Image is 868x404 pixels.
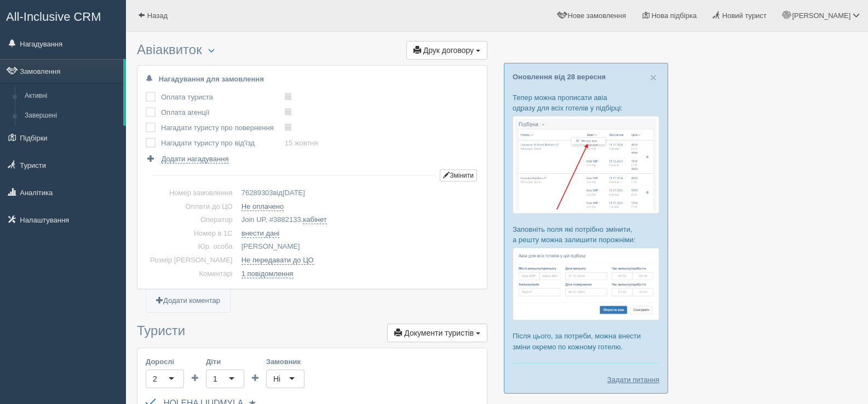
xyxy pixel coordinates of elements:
[283,189,305,197] span: [DATE]
[153,373,157,384] div: 2
[650,71,657,84] span: ×
[146,356,184,367] label: Дорослі
[161,105,285,120] td: Оплата агенції
[440,169,477,181] button: Змінити
[513,331,659,352] p: Після цього, за потреби, можна внести зміни окремо по кожному готелю.
[404,329,474,337] span: Документи туристів
[652,11,697,20] span: Нова підбірка
[237,240,479,254] td: [PERSON_NAME]
[137,43,487,60] h3: Авіаквиток
[161,90,285,105] td: Оплата туриста
[20,106,123,126] a: Завершені
[303,215,326,224] a: кабінет
[387,324,487,342] button: Документи туристів
[513,224,659,245] p: Заповніть поля які потрібно змінити, а решту можна залишити порожніми:
[161,120,285,136] td: Нагадати туристу про повернення
[159,75,264,83] b: Нагадування для замовлення
[213,373,217,384] div: 1
[146,154,228,164] a: Додати нагадування
[242,256,314,265] a: Не передавати до ЦО
[273,373,280,384] div: Ні
[146,290,230,312] a: Додати коментар
[607,374,659,385] a: Задати питання
[146,200,237,214] td: Оплати до ЦО
[146,227,237,241] td: Номер в 1С
[242,202,284,211] a: Не оплачено
[146,254,237,267] td: Розмір [PERSON_NAME]
[146,213,237,227] td: Оператор
[513,116,659,214] img: %D0%BF%D1%96%D0%B4%D0%B1%D1%96%D1%80%D0%BA%D0%B0-%D0%B0%D0%B2%D1%96%D0%B0-1-%D1%81%D1%80%D0%BC-%D...
[568,11,626,20] span: Нове замовлення
[147,11,168,20] span: Назад
[146,240,237,254] td: Юр. особа
[513,73,606,81] a: Оновлення від 28 вересня
[650,72,657,83] button: Close
[242,229,280,238] a: внести дані
[266,356,304,367] label: Замовник
[792,11,850,20] span: [PERSON_NAME]
[6,10,101,24] span: All-Inclusive CRM
[242,270,294,278] a: 1 повідомлення
[406,41,487,60] button: Друк договору
[1,1,125,31] a: All-Inclusive CRM
[273,215,301,224] span: 3882133
[285,139,318,147] a: 15 жовтня
[146,267,237,281] td: Коментарі
[513,248,659,320] img: %D0%BF%D1%96%D0%B4%D0%B1%D1%96%D1%80%D0%BA%D0%B0-%D0%B0%D0%B2%D1%96%D0%B0-2-%D1%81%D1%80%D0%BC-%D...
[722,11,767,20] span: Новий турист
[161,136,285,151] td: Нагадати туристу про від'їзд
[146,186,237,200] td: Номер замовлення
[513,92,659,113] p: Тепер можна прописати авіа одразу для всіх готелів у підбірці:
[237,186,479,200] td: від
[20,86,123,106] a: Активні
[242,189,273,197] span: 76289303
[137,324,487,342] h3: Туристи
[423,46,474,55] span: Друк договору
[206,356,244,367] label: Діти
[162,155,229,163] span: Додати нагадування
[237,213,479,227] td: Join UP, # ,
